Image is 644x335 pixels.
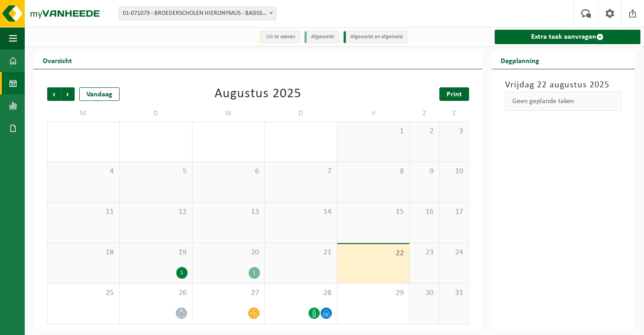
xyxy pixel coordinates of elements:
[439,87,469,101] a: Print
[47,87,61,101] span: Vorige
[444,167,464,177] span: 10
[215,87,301,101] div: Augustus 2025
[269,167,332,177] span: 7
[47,105,120,122] td: M
[344,31,407,43] li: Afgewerkt en afgemeld
[197,207,260,217] span: 13
[342,207,405,217] span: 15
[192,105,265,122] td: W
[259,31,300,43] li: Uit te voeren
[505,78,622,92] h3: Vrijdag 22 augustus 2025
[120,105,192,122] td: D
[52,207,115,217] span: 11
[414,127,434,136] span: 2
[410,105,439,122] td: Z
[342,288,405,298] span: 29
[52,248,115,258] span: 18
[124,248,187,258] span: 19
[61,87,75,101] span: Volgende
[269,288,332,298] span: 28
[495,30,640,44] a: Extra taak aanvragen
[414,248,434,258] span: 23
[492,51,548,69] h2: Dagplanning
[444,207,464,217] span: 17
[52,167,115,177] span: 4
[197,288,260,298] span: 27
[342,127,405,136] span: 1
[269,207,332,217] span: 14
[439,105,469,122] td: Z
[119,7,276,20] span: 01-071079 - BROEDERSCHOLEN HIERONYMUS - BASISSCHOOL DRIEGAAIEN - SINT-NIKLAAS
[337,105,410,122] td: V
[124,207,187,217] span: 12
[444,288,464,298] span: 31
[119,7,276,20] span: 01-071079 - BROEDERSCHOLEN HIERONYMUS - BASISSCHOOL DRIEGAAIEN - SINT-NIKLAAS
[342,249,405,258] span: 22
[447,91,462,98] span: Print
[176,267,188,279] div: 1
[414,207,434,217] span: 16
[505,92,622,111] div: Geen geplande taken
[197,167,260,177] span: 6
[444,127,464,136] span: 3
[414,288,434,298] span: 30
[265,105,337,122] td: D
[342,167,405,177] span: 8
[34,51,81,69] h2: Overzicht
[79,87,120,101] div: Vandaag
[414,167,434,177] span: 9
[124,167,187,177] span: 5
[249,267,260,279] div: 1
[304,31,339,43] li: Afgewerkt
[197,248,260,258] span: 20
[52,288,115,298] span: 25
[124,288,187,298] span: 26
[444,248,464,258] span: 24
[269,248,332,258] span: 21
